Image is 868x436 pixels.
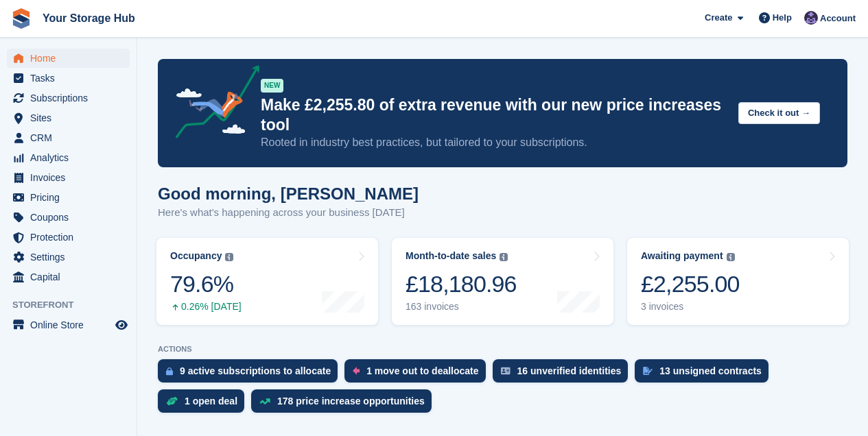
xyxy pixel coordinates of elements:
img: icon-info-grey-7440780725fd019a000dd9b08b2336e03edf1995a4989e88bcd33f0948082b44.svg [225,253,233,261]
span: Tasks [30,69,113,88]
span: Analytics [30,148,113,167]
span: Capital [30,267,113,287]
a: menu [7,128,130,147]
p: Rooted in industry best practices, but tailored to your subscriptions. [261,135,727,150]
a: 9 active subscriptions to allocate [158,359,344,389]
a: 1 move out to deallocate [344,359,492,389]
span: CRM [30,128,113,147]
img: deal-1b604bf984904fb50ccaf53a9ad4b4a5d6e5aea283cecdc64d6e3604feb123c2.svg [166,396,178,406]
span: Coupons [30,208,113,227]
img: move_outs_to_deallocate_icon-f764333ba52eb49d3ac5e1228854f67142a1ed5810a6f6cc68b1a99e826820c5.svg [353,367,360,375]
span: Protection [30,228,113,247]
img: price_increase_opportunities-93ffe204e8149a01c8c9dc8f82e8f89637d9d84a8eef4429ea346261dce0b2c0.svg [259,398,270,404]
span: Pricing [30,188,113,207]
a: menu [7,88,130,108]
div: £18,180.96 [406,270,517,298]
a: menu [7,267,130,287]
span: Settings [30,247,113,267]
img: price-adjustments-announcement-icon-8257ccfd72463d97f412b2fc003d46551f7dbcb40ab6d574587a9cd5c0d94... [164,65,260,143]
img: contract_signature_icon-13c848040528278c33f63329250d36e43548de30e8caae1d1a13099fd9432cc5.svg [643,367,653,375]
a: menu [7,108,130,128]
a: menu [7,168,130,187]
div: 178 price increase opportunities [277,396,425,407]
a: menu [7,315,130,335]
div: Occupancy [170,250,222,262]
p: Make £2,255.80 of extra revenue with our new price increases tool [261,95,727,135]
img: Liam Beddard [804,11,818,25]
div: £2,255.00 [641,270,740,298]
a: Occupancy 79.6% 0.26% [DATE] [156,238,378,325]
span: Home [30,49,113,68]
a: menu [7,247,130,267]
a: 1 open deal [158,389,251,420]
p: ACTIONS [158,345,847,354]
span: Help [773,11,792,25]
img: icon-info-grey-7440780725fd019a000dd9b08b2336e03edf1995a4989e88bcd33f0948082b44.svg [727,253,735,261]
a: menu [7,188,130,207]
a: menu [7,208,130,227]
span: Online Store [30,315,113,335]
div: NEW [261,79,283,93]
div: 0.26% [DATE] [170,301,242,313]
p: Here's what's happening across your business [DATE] [158,205,419,221]
span: Invoices [30,168,113,187]
a: Awaiting payment £2,255.00 3 invoices [627,238,849,325]
div: 3 invoices [641,301,740,313]
a: Your Storage Hub [37,7,141,29]
button: Check it out → [738,102,820,125]
h1: Good morning, [PERSON_NAME] [158,184,419,203]
a: 178 price increase opportunities [251,389,438,420]
span: Sites [30,108,113,128]
div: Awaiting payment [641,250,723,262]
div: 13 unsigned contracts [659,365,762,376]
div: 1 move out to deallocate [366,365,478,376]
a: Preview store [113,317,130,333]
a: menu [7,49,130,68]
div: 1 open deal [185,396,237,407]
span: Subscriptions [30,88,113,108]
span: Storefront [12,298,137,312]
a: menu [7,148,130,167]
div: 16 unverified identities [517,365,622,376]
div: 9 active subscriptions to allocate [180,365,331,376]
div: Month-to-date sales [406,250,496,262]
a: 16 unverified identities [493,359,635,389]
img: verify_identity-adf6edd0f0f0b5bbfe63781bf79b02c33cf7c696d77639b501bdc392416b5a36.svg [501,367,511,375]
a: menu [7,228,130,247]
img: stora-icon-8386f47178a22dfd0bd8f6a31ec36ba5ce8667c1dd55bd0f319d3a0aa187defe.svg [11,8,32,29]
img: icon-info-grey-7440780725fd019a000dd9b08b2336e03edf1995a4989e88bcd33f0948082b44.svg [500,253,508,261]
a: menu [7,69,130,88]
a: Month-to-date sales £18,180.96 163 invoices [392,238,613,325]
div: 79.6% [170,270,242,298]
a: 13 unsigned contracts [635,359,775,389]
span: Create [705,11,732,25]
img: active_subscription_to_allocate_icon-d502201f5373d7db506a760aba3b589e785aa758c864c3986d89f69b8ff3... [166,367,173,376]
div: 163 invoices [406,301,517,313]
span: Account [820,12,856,25]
